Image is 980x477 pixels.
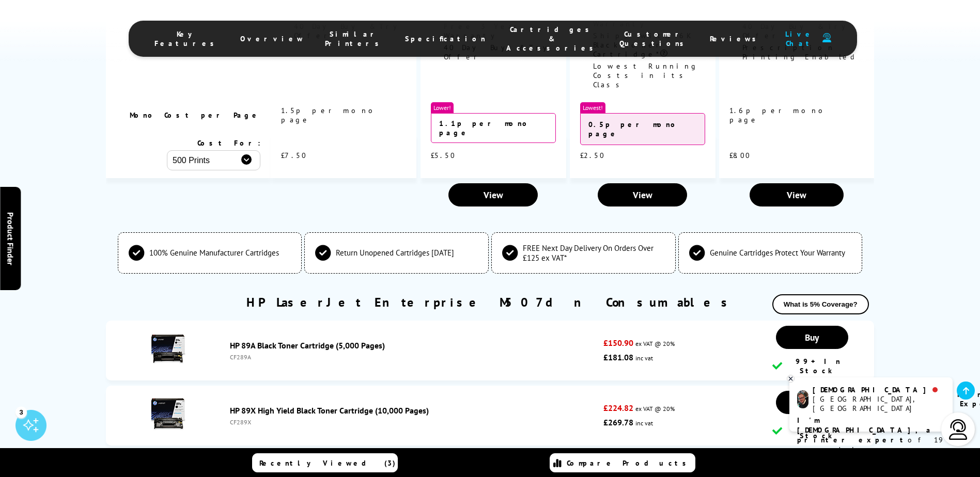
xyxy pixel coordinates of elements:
span: ex VAT @ 20% [635,340,675,347]
span: Specification [405,34,486,43]
div: [DEMOGRAPHIC_DATA] [813,385,944,394]
div: 3 [15,406,27,418]
strong: £150.90 [603,338,633,348]
div: 99+ In Stock [772,357,852,375]
span: Cost For: [197,138,260,148]
span: Lowest! [580,102,605,113]
strong: £224.82 [603,403,633,413]
span: Genuine Cartridges Protect Your Warranty [710,248,845,258]
span: Live Chat [782,29,817,48]
div: 99+ In Stock [772,422,852,440]
img: HP 89X High Yield Black Toner Cartridge (10,000 Pages) [150,396,186,433]
div: CF289A [230,353,598,361]
b: I'm [DEMOGRAPHIC_DATA], a printer expert [797,416,934,444]
span: £5.50 [431,151,456,160]
span: View [484,189,503,201]
span: inc vat [635,354,653,362]
strong: £181.08 [603,352,633,362]
a: Compare Products [550,453,695,472]
a: View [598,183,687,206]
div: CF289X [230,418,598,426]
img: user-headset-duotone.svg [822,33,831,43]
a: HP LaserJet Enterprise M507dn Consumables [246,294,734,310]
div: [GEOGRAPHIC_DATA], [GEOGRAPHIC_DATA] [813,394,944,413]
img: chris-livechat.png [797,390,808,408]
span: 1.6p per mono page [729,106,829,124]
span: Buy [805,331,819,343]
span: Overview [240,34,304,43]
a: HP 89X High Yield Black Toner Cartridge (10,000 Pages) [230,405,429,416]
span: £7.50 [281,151,307,160]
span: 1.5p per mono page [281,106,379,124]
img: user-headset-light.svg [948,419,969,440]
span: Lowest Running Costs in its Class [593,61,698,89]
span: Return Unopened Cartridges [DATE] [336,248,454,258]
div: 0.5p per mono page [580,113,705,145]
span: inc vat [635,419,653,427]
span: ex VAT @ 20% [635,405,675,412]
span: Reviews [710,34,761,43]
span: Similar Printers [325,29,384,48]
span: 100% Genuine Manufacturer Cartridges [149,248,279,258]
a: Recently Viewed (3) [252,453,398,472]
span: FREE Next Day Delivery On Orders Over £125 ex VAT* [523,243,665,263]
strong: £269.78 [603,417,633,427]
span: £8.00 [729,151,751,160]
a: HP 89A Black Toner Cartridge (5,000 Pages) [230,340,385,351]
span: Key Features [154,29,220,48]
p: of 19 years! Leave me a message and I'll respond ASAP [797,416,945,474]
a: View [448,183,538,206]
span: £2.50 [580,151,605,160]
span: Product Finder [5,212,15,265]
img: HP 89A Black Toner Cartridge (5,000 Pages) [150,331,186,368]
span: Compare Products [567,458,692,468]
span: Recently Viewed (3) [259,458,396,468]
span: Mono Cost per Page [130,110,260,120]
span: Customer Questions [619,29,689,48]
span: View [633,189,652,201]
button: What is 5% Coverage? [772,294,869,314]
span: View [787,189,806,201]
div: 1.1p per mono page [431,113,556,143]
span: Lower! [431,102,454,113]
a: View [750,183,844,206]
span: Cartridges & Accessories [506,25,599,53]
